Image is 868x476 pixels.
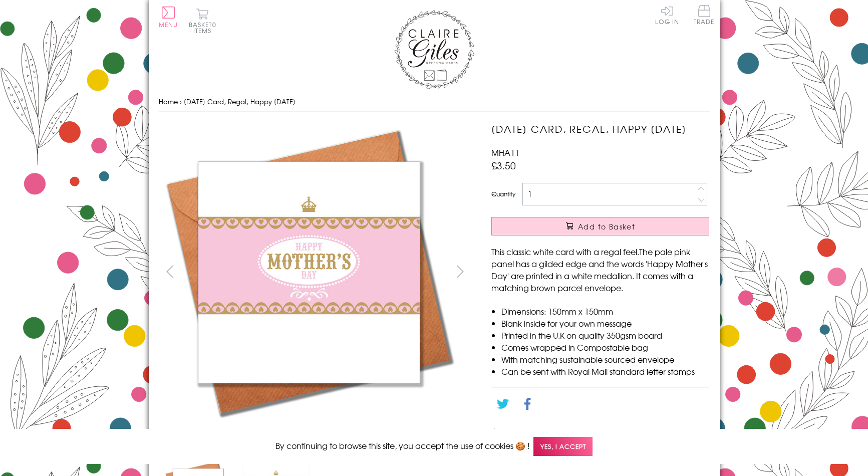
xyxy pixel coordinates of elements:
[180,97,182,106] span: ›
[193,20,216,35] span: 0 items
[449,260,471,283] button: next
[159,260,181,283] button: prev
[491,189,515,198] label: Quantity
[159,97,178,106] a: Home
[501,353,709,365] li: With matching sustainable sourced envelope
[655,5,679,25] a: Log In
[159,92,710,112] nav: breadcrumbs
[491,122,709,136] h1: [DATE] Card, Regal, Happy [DATE]
[491,146,519,158] span: MHA11
[159,20,178,29] span: Menu
[500,425,597,437] a: Go back to the collection
[694,5,715,25] span: Trade
[501,365,709,377] li: Can be sent with Royal Mail standard letter stamps
[533,437,593,456] span: Yes, I accept
[501,305,709,317] li: Dimensions: 150mm x 150mm
[184,97,296,106] span: [DATE] Card, Regal, Happy [DATE]
[189,8,216,34] button: Basket0 items
[491,246,709,294] p: This classic white card with a regal feel.The pale pink panel has a gilded edge and the words 'Ha...
[491,217,709,235] button: Add to Basket
[578,221,635,231] span: Add to Basket
[694,5,715,27] a: Trade
[501,341,709,353] li: Comes wrapped in Compostable bag
[394,10,474,89] img: Claire Giles Greetings Cards
[159,122,459,422] img: Mother's Day Card, Regal, Happy Mother's Day
[501,329,709,341] li: Printed in the U.K on quality 350gsm board
[491,158,516,172] span: £3.50
[159,7,178,28] button: Menu
[501,317,709,329] li: Blank inside for your own message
